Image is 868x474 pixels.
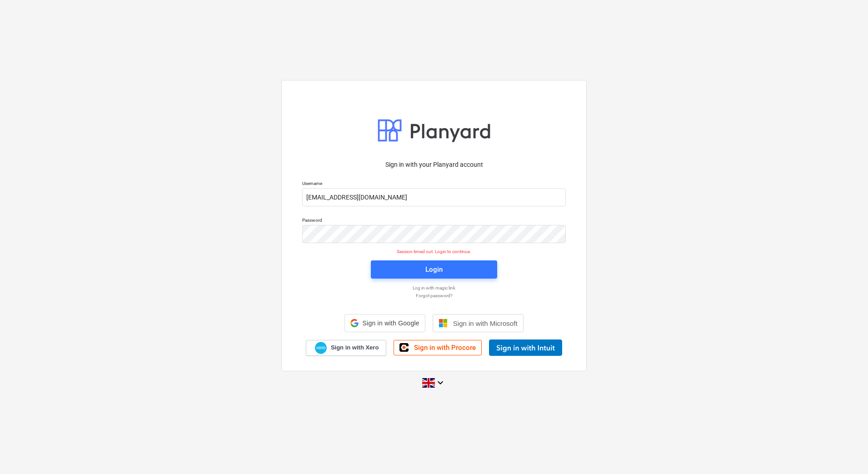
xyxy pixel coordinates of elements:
a: Log in with magic link [298,285,570,291]
div: Sign in with Google [344,314,425,332]
span: Sign in with Microsoft [453,319,518,327]
div: Login [425,264,443,275]
i: keyboard_arrow_down [435,377,446,388]
span: Sign in with Xero [331,344,379,352]
img: Xero logo [315,342,327,354]
button: Login [371,260,497,279]
a: Sign in with Procore [394,340,482,355]
a: Sign in with Xero [306,340,387,356]
p: Session timed out. Login to continue. [297,249,571,254]
p: Password [302,217,566,225]
p: Username [302,180,566,188]
input: Username [302,188,566,206]
span: Sign in with Procore [414,344,476,352]
img: Microsoft logo [439,319,448,328]
p: Sign in with your Planyard account [302,160,566,170]
a: Forgot password? [298,293,570,299]
span: Sign in with Google [362,319,419,327]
